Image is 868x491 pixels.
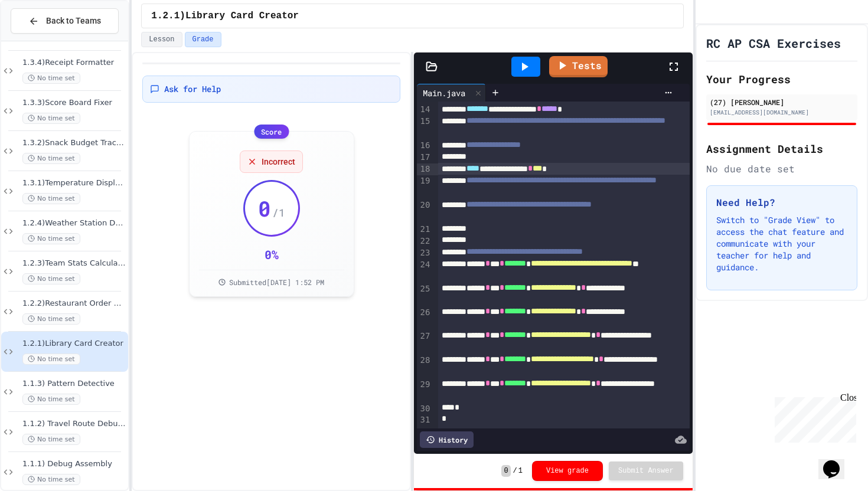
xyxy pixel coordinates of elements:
[706,140,857,157] h2: Assignment Details
[46,15,101,27] span: Back to Teams
[22,459,126,469] span: 1.1.1) Debug Assembly
[818,444,856,479] iframe: chat widget
[710,108,854,117] div: [EMAIL_ADDRESS][DOMAIN_NAME]
[185,32,221,47] button: Grade
[22,339,126,349] span: 1.2.1)Library Card Creator
[417,104,432,116] div: 14
[513,466,517,476] span: /
[22,153,80,164] span: No time set
[417,224,432,235] div: 21
[549,56,608,77] a: Tests
[417,163,432,175] div: 18
[417,87,471,99] div: Main.java
[417,355,432,379] div: 28
[22,98,126,108] span: 1.3.3)Score Board Fixer
[22,313,80,325] span: No time set
[417,152,432,163] div: 17
[22,178,126,188] span: 1.3.1)Temperature Display Fix
[501,465,510,477] span: 0
[710,97,854,107] div: (27) [PERSON_NAME]
[716,195,847,210] h3: Need Help?
[417,379,432,403] div: 29
[417,330,432,355] div: 27
[22,419,126,429] span: 1.1.2) Travel Route Debugger
[417,403,432,415] div: 30
[417,414,432,426] div: 31
[164,83,221,95] span: Ask for Help
[22,379,126,389] span: 1.1.3) Pattern Detective
[417,283,432,307] div: 25
[706,162,857,176] div: No due date set
[22,58,126,68] span: 1.3.4)Receipt Formatter
[22,474,80,485] span: No time set
[417,116,432,140] div: 15
[420,431,474,448] div: History
[22,353,80,365] span: No time set
[22,434,80,445] span: No time set
[417,259,432,283] div: 24
[417,84,486,102] div: Main.java
[716,214,847,273] p: Switch to "Grade View" to access the chat feature and communicate with your teacher for help and ...
[417,199,432,224] div: 20
[618,466,674,476] span: Submit Answer
[22,73,80,84] span: No time set
[22,138,126,148] span: 1.3.2)Snack Budget Tracker
[417,235,432,247] div: 22
[417,140,432,152] div: 16
[272,204,285,221] span: / 1
[532,461,603,481] button: View grade
[262,156,295,168] span: Incorrect
[254,125,289,139] div: Score
[609,461,683,480] button: Submit Answer
[22,258,126,269] span: 1.2.3)Team Stats Calculator
[518,466,523,476] span: 1
[22,299,126,309] span: 1.2.2)Restaurant Order System
[265,246,279,263] div: 0 %
[22,273,80,284] span: No time set
[417,307,432,330] div: 26
[141,32,182,47] button: Lesson
[22,193,80,204] span: No time set
[770,392,856,443] iframe: chat widget
[22,113,80,124] span: No time set
[22,233,80,244] span: No time set
[417,175,432,199] div: 19
[229,277,324,287] span: Submitted [DATE] 1:52 PM
[258,197,271,220] span: 0
[151,9,299,23] span: 1.2.1)Library Card Creator
[706,71,857,87] h2: Your Progress
[22,394,80,405] span: No time set
[11,8,119,34] button: Back to Teams
[706,35,841,51] h1: RC AP CSA Exercises
[22,218,126,228] span: 1.2.4)Weather Station Debugger
[417,247,432,259] div: 23
[5,5,81,75] div: Chat with us now!Close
